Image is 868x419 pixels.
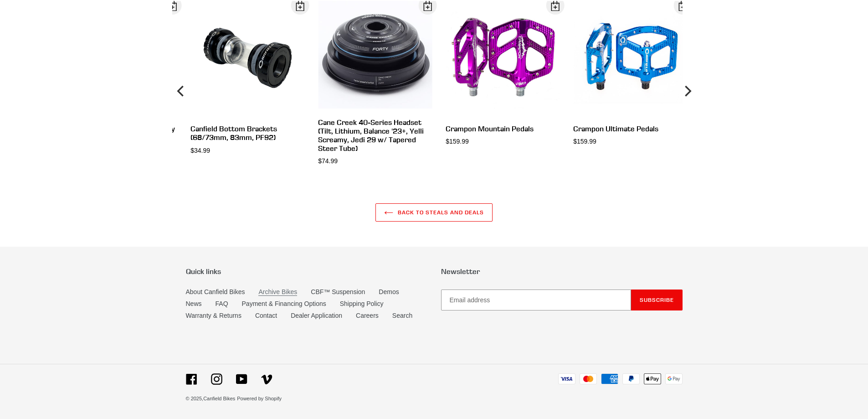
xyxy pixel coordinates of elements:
[186,267,427,276] p: Quick links
[258,288,297,296] a: Archive Bikes
[242,300,326,307] a: Payment & Financing Options
[441,290,631,310] input: Email address
[631,290,683,310] button: Subscribe
[172,1,190,181] button: Previous
[186,396,236,401] small: © 2025,
[640,296,674,303] span: Subscribe
[311,288,365,295] a: CBF™ Suspension
[186,300,202,307] a: News
[356,312,379,319] a: Careers
[255,312,277,319] a: Contact
[203,396,235,401] a: Canfield Bikes
[379,288,399,295] a: Demos
[216,300,228,307] a: FAQ
[678,1,696,181] button: Next
[186,288,245,295] a: About Canfield Bikes
[392,312,412,319] a: Search
[237,396,282,401] a: Powered by Shopify
[441,267,683,276] p: Newsletter
[340,300,384,307] a: Shipping Policy
[186,312,241,319] a: Warranty & Returns
[375,203,492,222] a: Back to STEALS AND DEALS
[190,1,304,155] a: Canfield Bottom Brackets (68/73mm, 83mm, PF92) $34.99 Open Dialog Canfield Bottom Brackets (68/73...
[291,312,342,319] a: Dealer Application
